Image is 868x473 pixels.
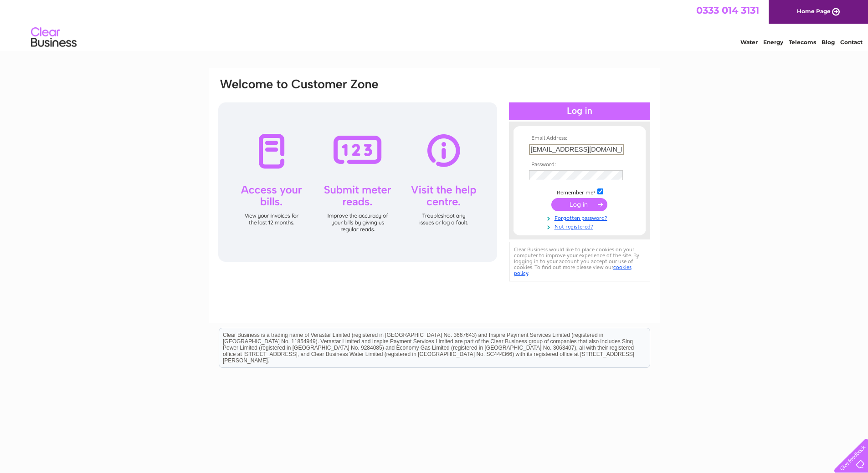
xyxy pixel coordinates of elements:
a: 0333 014 3131 [696,5,759,16]
a: Telecoms [789,39,816,46]
a: Energy [763,39,783,46]
th: Password: [527,162,632,168]
a: Contact [840,39,863,46]
a: Forgotten password? [529,213,632,222]
input: Submit [551,198,607,211]
td: Remember me? [527,187,632,196]
a: Blog [822,39,835,46]
div: Clear Business would like to place cookies on your computer to improve your experience of the sit... [509,242,650,281]
div: Clear Business is a trading name of Verastar Limited (registered in [GEOGRAPHIC_DATA] No. 3667643... [219,5,650,44]
img: logo.png [31,24,77,51]
th: Email Address: [527,135,632,142]
a: Not registered? [529,222,632,230]
a: Water [740,39,758,46]
a: cookies policy [514,264,632,276]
